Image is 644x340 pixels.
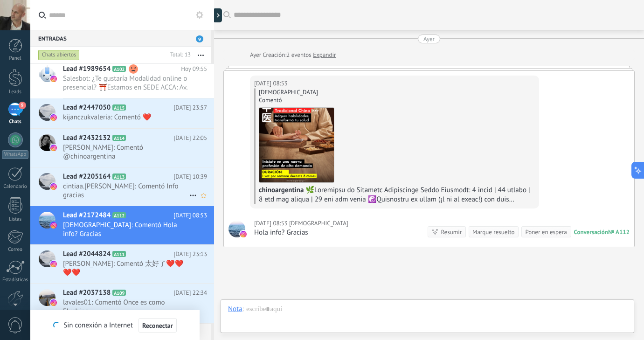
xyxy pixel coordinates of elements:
[191,47,211,63] button: Más
[63,211,111,220] span: Lead #2172484
[112,290,126,296] span: A109
[472,228,514,236] div: Marque resuelto
[63,221,189,238] span: [DEMOGRAPHIC_DATA]: Comentó Hola info? Gracias
[63,250,111,259] span: Lead #2044824
[181,64,207,74] span: Hoy 09:55
[196,35,203,42] span: 9
[30,98,214,128] a: Lead #2447050 A115 [DATE] 23:57 kijanczukvaleria: Comentó ❤️
[50,76,57,82] img: instagram.svg
[30,129,214,167] a: Lead #2432132 A114 [DATE] 22:05 [PERSON_NAME]: Comentó @chinoargentina
[2,89,29,95] div: Leads
[30,167,214,206] a: Lead #2205164 A113 [DATE] 10:39 cintiaa.[PERSON_NAME]: Comentó Info gracias
[525,228,567,236] div: Poner en espera
[19,102,26,109] span: 9
[250,50,263,60] div: Ayer
[259,88,535,104] div: [DEMOGRAPHIC_DATA] Comentó
[63,288,111,298] span: Lead #2037138
[50,222,57,229] img: instagram.svg
[63,182,189,200] span: cintiaa.[PERSON_NAME]: Comentó Info gracias
[30,30,211,47] div: Entradas
[173,211,207,220] span: [DATE] 08:53
[138,318,177,333] button: Reconectar
[229,221,245,237] span: evangelinacallejo
[173,103,207,112] span: [DATE] 23:57
[2,184,29,190] div: Calendario
[289,219,348,228] span: evangelinacallejo
[53,318,176,333] div: Sin conexión a Internet
[254,79,289,88] div: [DATE] 08:53
[38,49,80,61] div: Chats abiertos
[112,135,126,141] span: A114
[50,145,57,151] img: instagram.svg
[112,173,126,180] span: A113
[63,103,111,112] span: Lead #2447050
[166,50,191,60] div: Total: 13
[423,35,435,43] div: Ayer
[50,183,57,190] img: instagram.svg
[313,50,336,60] a: Expandir
[2,119,29,125] div: Chats
[50,299,57,306] img: instagram.svg
[63,74,189,92] span: Salesbot: ¿Te gustaría Modalidad online o presencial? ⛩️Estamos en SEDE ACCA: Av. [PERSON_NAME] 2...
[2,247,29,253] div: Correo
[50,261,57,267] img: instagram.svg
[250,50,336,60] div: Creación:
[2,56,29,62] div: Panel
[63,259,189,277] span: [PERSON_NAME]: Comentó 太好了❤️❤️❤️❤️
[254,219,289,228] div: [DATE] 08:53
[142,322,173,329] span: Reconectar
[30,284,214,322] a: Lead #2037138 A109 [DATE] 22:34 lavales01: Comentó Once es como Flushing
[173,133,207,143] span: [DATE] 22:05
[254,228,348,237] div: Hola info? Gracias
[112,212,126,218] span: A112
[63,64,111,74] span: Lead #1989654
[112,66,126,72] span: A102
[50,114,57,121] img: instagram.svg
[608,228,630,236] div: № A112
[63,133,111,143] span: Lead #2432132
[2,277,29,283] div: Estadísticas
[30,245,214,283] a: Lead #2044824 A111 [DATE] 23:13 [PERSON_NAME]: Comentó 太好了❤️❤️❤️❤️
[259,186,530,316] span: 🌿Loremipsu do Sitametc Adipiscinge Seddo Eiusmodt: 4 incid | 44 utlabo | 8 etd mag aliqua | 29 en...
[173,288,207,298] span: [DATE] 22:34
[441,228,462,236] div: Resumir
[240,231,247,237] img: instagram.svg
[30,206,214,244] a: Lead #2172484 A112 [DATE] 08:53 [DEMOGRAPHIC_DATA]: Comentó Hola info? Gracias
[259,186,304,194] span: chinoargentina
[63,113,189,122] span: kijanczukvaleria: Comentó ❤️
[286,50,311,60] span: 2 eventos
[63,298,189,316] span: lavales01: Comentó Once es como Flushing
[574,228,608,236] div: Conversación
[2,150,28,159] div: WhatsApp
[259,108,334,182] img: 17871515424402313
[213,8,222,22] div: Mostrar
[112,251,126,257] span: A111
[173,250,207,259] span: [DATE] 23:13
[30,60,214,98] a: Lead #1989654 A102 Hoy 09:55 Salesbot: ¿Te gustaría Modalidad online o presencial? ⛩️Estamos en S...
[112,104,126,111] span: A115
[242,305,244,314] span: :
[173,172,207,181] span: [DATE] 10:39
[63,143,189,161] span: [PERSON_NAME]: Comentó @chinoargentina
[2,216,29,222] div: Listas
[63,172,111,181] span: Lead #2205164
